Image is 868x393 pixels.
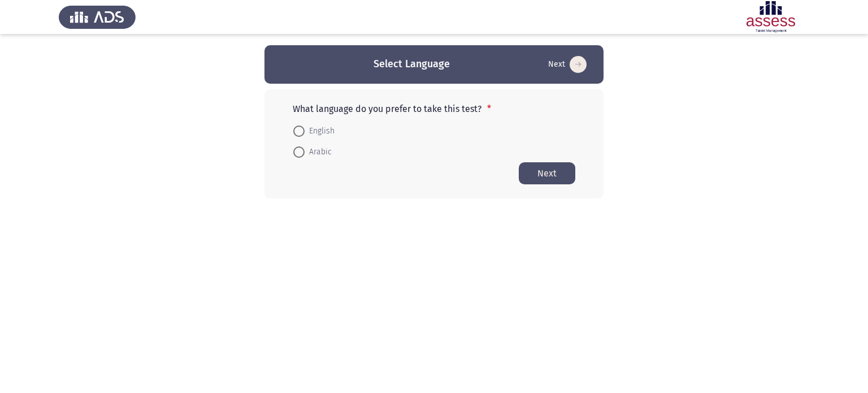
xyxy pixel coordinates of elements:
[519,162,575,184] button: Start assessment
[59,1,136,33] img: Assess Talent Management logo
[305,124,335,138] span: English
[732,1,809,33] img: Assessment logo of Development Assessment R1 (EN/AR)
[374,57,450,71] h3: Select Language
[293,103,575,114] p: What language do you prefer to take this test?
[305,145,332,159] span: Arabic
[545,55,590,74] button: Start assessment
